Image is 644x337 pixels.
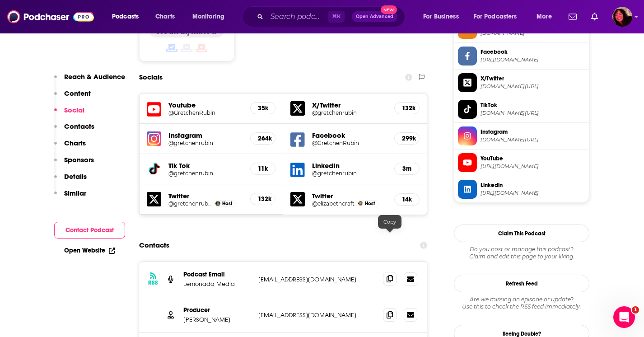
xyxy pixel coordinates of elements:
span: YouTube [481,154,585,163]
h5: 11k [258,165,268,173]
h5: 264k [258,135,268,142]
span: Logged in as Kathryn-Musilek [612,7,632,27]
a: Show notifications dropdown [565,9,580,24]
span: https://www.youtube.com/@GretchenRubin [481,163,585,170]
h5: 35k [258,104,268,112]
p: [EMAIL_ADDRESS][DOMAIN_NAME] [258,311,376,319]
img: Gretchen Rubin [215,201,220,206]
button: Claim This Podcast [454,225,589,242]
h5: Facebook [312,131,387,140]
div: Are we missing an episode or update? Use this to check the RSS feed immediately. [454,296,589,310]
h5: 299k [402,135,412,142]
a: @gretchenrubin [168,170,243,177]
button: open menu [106,9,150,24]
button: open menu [530,9,563,24]
a: Linkedin[URL][DOMAIN_NAME] [458,180,585,199]
button: Sponsors [54,155,94,172]
span: TikTok [481,101,585,109]
p: Content [64,89,91,98]
a: @gretchenrubin [312,109,387,116]
a: @GretchenRubin [168,109,243,116]
button: open menu [186,9,236,24]
p: Sponsors [64,155,94,164]
a: YouTube[URL][DOMAIN_NAME] [458,153,585,172]
button: Charts [54,139,86,155]
span: For Business [423,10,459,23]
p: [PERSON_NAME] [183,316,251,323]
a: TikTok[DOMAIN_NAME][URL] [458,100,585,119]
h5: Tik Tok [168,161,243,170]
span: https://www.facebook.com/GretchenRubin [481,56,585,63]
img: Elizabeth Craft [358,201,363,206]
span: 1 [632,306,639,314]
img: iconImage [147,131,161,146]
h5: 3m [402,165,412,173]
a: @gretchenrubin [168,200,212,207]
span: Open Advanced [356,14,393,19]
button: Content [54,89,91,106]
button: open menu [468,9,530,24]
a: Facebook[URL][DOMAIN_NAME] [458,47,585,66]
button: Social [54,106,84,122]
span: For Podcasters [474,10,517,23]
button: Details [54,172,87,189]
div: Claim and edit this page to your liking. [454,246,589,260]
span: feeds.megaphone.fm [481,30,585,37]
button: Similar [54,189,86,206]
span: Host [365,201,375,206]
a: Show notifications dropdown [588,9,602,24]
input: Search podcasts, credits, & more... [267,9,328,24]
span: tiktok.com/@gretchenrubin [481,110,585,117]
h5: 132k [402,104,412,112]
button: Reach & Audience [54,72,125,89]
p: Social [64,106,84,114]
h5: Twitter [312,192,387,200]
p: Reach & Audience [64,72,125,81]
span: Linkedin [481,181,585,189]
span: Charts [155,10,175,23]
span: Monitoring [192,10,224,23]
a: @elizabethcraft [312,200,355,207]
span: twitter.com/gretchenrubin [481,83,585,90]
h5: Instagram [168,131,243,140]
span: Do you host or manage this podcast? [454,246,589,253]
h5: Twitter [168,192,243,200]
h2: Contacts [139,237,169,254]
a: Charts [149,9,180,24]
span: instagram.com/gretchenrubin [481,136,585,143]
button: Contact Podcast [54,222,125,239]
a: @gretchenrubin [168,140,243,146]
button: Contacts [54,122,94,139]
iframe: Intercom live chat [613,306,635,328]
a: @gretchenrubin [312,170,387,177]
p: [EMAIL_ADDRESS][DOMAIN_NAME] [258,276,376,283]
p: Contacts [64,122,94,131]
button: Refresh Feed [454,275,589,292]
span: ⌘ K [328,11,345,23]
button: Show profile menu [612,7,632,27]
img: Podchaser - Follow, Share and Rate Podcasts [7,8,94,25]
div: Search podcasts, credits, & more... [251,6,414,27]
p: Details [64,172,87,181]
p: Similar [64,189,86,197]
img: User Profile [612,7,632,27]
p: Producer [183,306,251,314]
button: Open AdvancedNew [352,11,397,22]
button: open menu [417,9,470,24]
span: X/Twitter [481,75,585,83]
a: @GretchenRubin [312,140,387,146]
a: X/Twitter[DOMAIN_NAME][URL] [458,73,585,92]
div: Copy [378,215,401,229]
span: More [537,10,552,23]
